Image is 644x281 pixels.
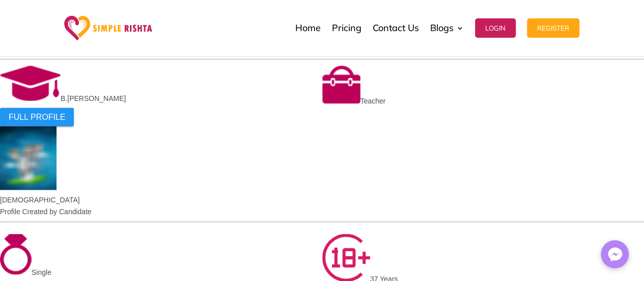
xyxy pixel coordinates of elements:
[9,112,65,121] span: FULL PROFILE
[373,3,419,54] a: Contact Us
[527,3,579,54] a: Register
[527,18,579,38] button: Register
[332,3,361,54] a: Pricing
[475,3,516,54] a: Login
[295,3,321,54] a: Home
[475,18,516,38] button: Login
[605,244,625,265] img: Messenger
[32,268,51,276] span: Single
[360,97,386,105] span: Teacher
[61,94,126,103] span: B.[PERSON_NAME]
[430,3,464,54] a: Blogs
